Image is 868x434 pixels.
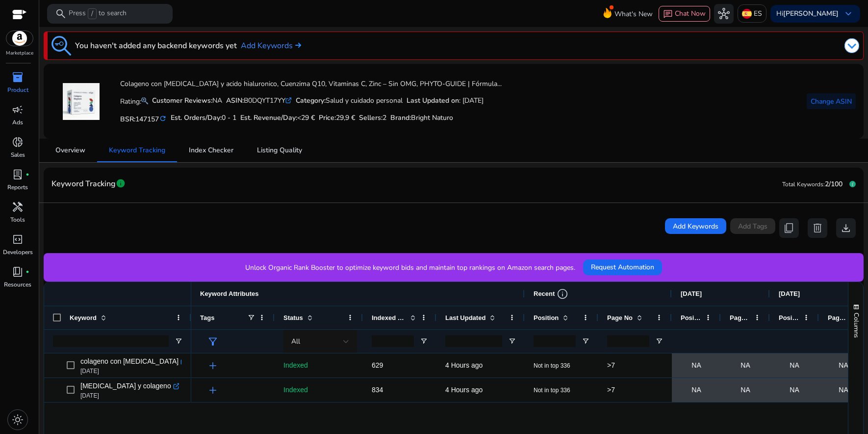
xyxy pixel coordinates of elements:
span: add [207,384,219,396]
div: : [DATE] [407,95,484,106]
span: Tags [200,314,214,321]
span: NA [691,355,701,376]
span: Last Updated [445,314,485,321]
div: Recent [534,288,568,300]
img: arrow-right.svg [293,42,301,48]
img: keyword-tracking.svg [51,36,71,56]
span: Page No [730,314,750,321]
span: >7 [607,386,615,394]
p: Reports [7,183,28,192]
b: [PERSON_NAME] [783,9,839,18]
span: Brand [390,113,409,122]
b: Last Updated on [407,96,459,105]
h5: : [390,114,453,122]
span: inventory_2 [12,71,24,83]
span: NA [740,380,750,400]
span: 147157 [135,115,159,124]
p: Resources [4,280,31,289]
p: Unlock Organic Rank Booster to optimize keyword bids and maintain top rankings on Amazon search p... [245,262,575,273]
span: search [55,8,67,20]
span: NA [839,380,848,400]
span: Position [681,314,701,321]
span: 2/100 [825,179,842,189]
span: colageno con [MEDICAL_DATA] [80,354,179,368]
span: NA [740,355,750,376]
button: Open Filter Menu [508,337,516,345]
span: donut_small [12,136,24,148]
span: Not in top 336 [534,387,570,394]
p: [DATE] [80,392,179,400]
p: Press to search [69,8,127,19]
button: Request Automation [583,260,662,275]
h3: You haven't added any backend keywords yet [75,40,237,52]
span: info [116,178,126,188]
span: Keyword Attributes [200,290,258,297]
span: [MEDICAL_DATA] y colageno [80,379,171,393]
span: Total Keywords: [782,180,825,188]
span: code_blocks [12,233,24,245]
input: Keyword Filter Input [53,335,169,347]
h5: Sellers: [359,114,386,122]
button: chatChat Now [659,6,710,22]
span: light_mode [12,414,24,426]
div: Salud y cuidado personal [296,95,403,106]
mat-icon: refresh [159,114,167,123]
span: Indexed [283,361,308,369]
input: Page No Filter Input [607,335,649,347]
p: Sales [11,150,25,159]
span: 29,9 € [336,113,355,122]
a: Add Keywords [241,40,301,52]
img: es.svg [742,9,752,19]
span: Indexed [283,386,308,394]
span: 0 - 1 [222,113,236,122]
b: Category: [296,96,326,105]
span: Listing Quality [257,147,302,154]
span: NA [691,380,701,400]
button: Open Filter Menu [175,337,182,345]
span: handyman [12,201,24,213]
p: Rating: [120,95,148,107]
span: What's New [614,5,653,23]
b: ASIN: [226,96,244,105]
span: Position [779,314,799,321]
img: amazon.svg [6,31,33,46]
span: Indexed Products [372,314,406,321]
span: download [840,222,852,234]
span: / [88,8,97,19]
span: Keyword Tracking [109,147,165,154]
button: Add Keywords [665,218,726,234]
h5: BSR: [120,113,167,124]
span: chat [663,9,673,19]
span: Bright Naturo [411,113,453,122]
span: >7 [607,361,615,369]
span: Chat Now [675,9,706,18]
input: Indexed Products Filter Input [372,335,414,347]
span: NA [790,380,799,400]
h5: Est. Revenue/Day: [240,114,315,122]
button: Change ASIN [807,93,856,109]
p: ES [754,5,762,22]
span: [DATE] [779,290,800,297]
p: Tools [10,215,25,224]
button: Open Filter Menu [655,337,663,345]
span: All [291,337,300,346]
p: Product [7,86,28,94]
span: 4 Hours ago [445,386,483,394]
span: NA [839,355,848,376]
button: hub [714,4,734,24]
span: Status [283,314,303,321]
span: 834 [372,386,383,394]
button: Open Filter Menu [582,337,589,345]
img: dropdown-arrow.svg [844,38,859,53]
span: NA [790,355,799,376]
div: B0DQYT17YY [226,95,292,106]
span: 2 [383,113,386,122]
span: Add Keywords [673,221,718,231]
p: Developers [3,248,33,257]
h5: Est. Orders/Day: [171,114,236,122]
span: Page No [828,314,848,321]
span: book_4 [12,266,24,278]
h5: Price: [319,114,355,122]
p: Marketplace [6,50,33,57]
span: Keyword [70,314,97,321]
